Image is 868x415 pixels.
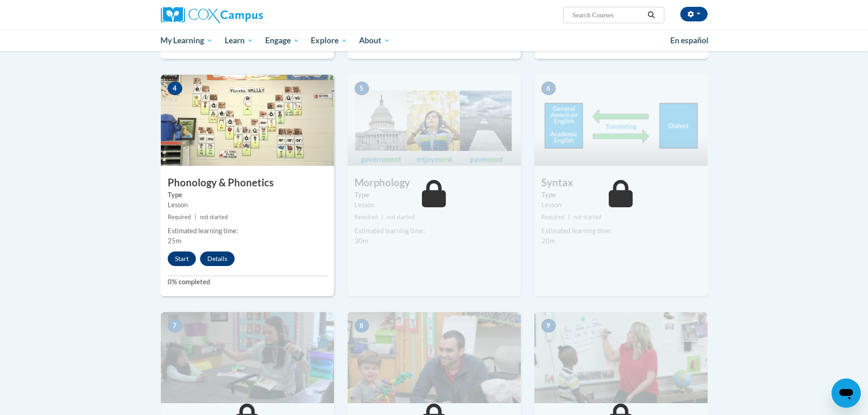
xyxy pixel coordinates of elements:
[354,237,368,245] span: 30m
[832,379,861,408] iframe: Button to launch messaging window
[354,200,514,210] div: Lesson
[541,226,701,236] div: Estimated learning time:
[541,190,701,200] label: Type
[670,36,709,45] span: En español
[534,312,708,403] img: Course Image
[354,214,378,220] span: Required
[387,214,415,220] span: not started
[168,319,182,333] span: 7
[348,312,521,403] img: Course Image
[574,214,601,220] span: not started
[541,214,565,220] span: Required
[161,312,334,403] img: Course Image
[265,35,299,46] span: Engage
[359,35,390,46] span: About
[541,200,701,210] div: Lesson
[161,7,263,23] img: Cox Campus
[147,30,721,51] div: Main menu
[161,75,334,166] img: Course Image
[161,7,334,23] a: Cox Campus
[348,176,521,190] h3: Morphology
[200,251,235,266] button: Details
[195,214,196,220] span: |
[354,82,369,95] span: 5
[353,30,396,51] a: About
[534,75,708,166] img: Course Image
[259,30,305,51] a: Engage
[155,30,219,51] a: My Learning
[571,10,644,20] input: Search Courses
[219,30,259,51] a: Learn
[568,214,570,220] span: |
[354,319,369,333] span: 8
[160,35,213,46] span: My Learning
[168,190,327,200] label: Type
[168,237,181,245] span: 25m
[311,35,347,46] span: Explore
[664,31,714,50] a: En español
[534,176,708,190] h3: Syntax
[680,7,708,21] button: Account Settings
[168,82,182,95] span: 4
[541,82,556,95] span: 6
[168,214,191,220] span: Required
[168,251,196,266] button: Start
[644,10,658,20] button: Search
[381,214,383,220] span: |
[168,277,327,287] label: 0% completed
[305,30,353,51] a: Explore
[354,226,514,236] div: Estimated learning time:
[168,226,327,236] div: Estimated learning time:
[354,190,514,200] label: Type
[161,176,334,190] h3: Phonology & Phonetics
[168,200,327,210] div: Lesson
[225,35,253,46] span: Learn
[541,319,556,333] span: 9
[348,75,521,166] img: Course Image
[541,237,555,245] span: 20m
[200,214,228,220] span: not started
